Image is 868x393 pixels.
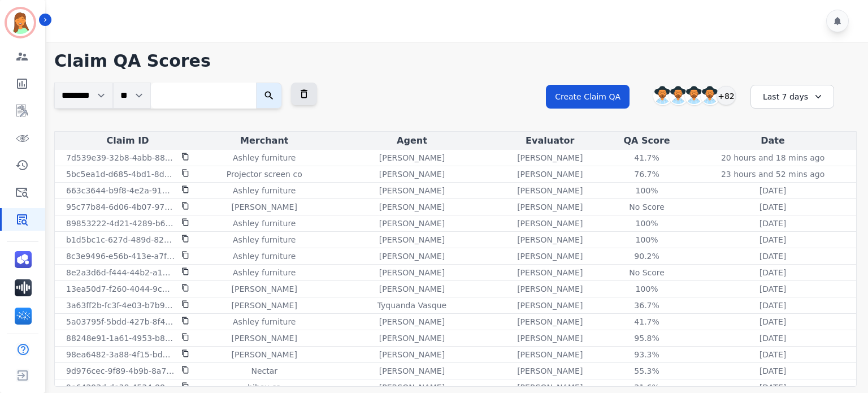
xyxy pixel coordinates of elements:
p: [DATE] [759,234,786,245]
p: [PERSON_NAME] [379,169,445,180]
p: [PERSON_NAME] [379,332,445,344]
p: [PERSON_NAME] [517,152,583,163]
p: [PERSON_NAME] [379,349,445,360]
p: 8c3e9496-e56b-413e-a7f1-d762d76c75fb [66,251,175,262]
div: 31.6% [622,382,672,393]
p: [PERSON_NAME] [379,234,445,245]
p: 8e2a3d6d-f444-44b2-a14f-493d1792efdc [66,267,175,278]
p: [PERSON_NAME] [517,267,583,278]
p: [DATE] [759,283,786,295]
p: [PERSON_NAME] [379,316,445,327]
p: [PERSON_NAME] [517,316,583,327]
div: 100% [622,234,672,245]
p: Projector screen co [227,169,302,180]
div: 100% [622,218,672,229]
div: 41.7% [622,316,672,327]
p: [PERSON_NAME] [517,332,583,344]
p: [DATE] [759,316,786,327]
p: b1d5bc1c-627d-489d-822d-dd897ddc03da [66,234,175,245]
p: Ashley furniture [233,316,296,327]
p: [DATE] [759,349,786,360]
p: Ashley furniture [233,218,296,229]
div: 55.3% [622,365,672,377]
div: 93.3% [622,349,672,360]
div: 100% [622,283,672,295]
div: +82 [717,86,736,105]
p: 89853222-4d21-4289-b601-477ae8dd5a89 [66,218,175,229]
p: Ashley furniture [233,267,296,278]
p: Ashley furniture [233,152,296,163]
p: 7d539e39-32b8-4abb-88dc-2b2d5e29ea5b [66,152,175,163]
p: [PERSON_NAME] [379,251,445,262]
p: [PERSON_NAME] [517,185,583,196]
p: [PERSON_NAME] [517,365,583,377]
p: [PERSON_NAME] [517,169,583,180]
div: Agent [330,134,493,148]
p: [DATE] [759,185,786,196]
p: [DATE] [759,267,786,278]
p: [PERSON_NAME] [379,185,445,196]
p: [PERSON_NAME] [379,267,445,278]
p: Ashley furniture [233,251,296,262]
div: 90.2% [622,251,672,262]
p: 20 hours and 18 mins ago [721,152,824,163]
p: 5a03795f-5bdd-427b-8f46-1e36aa4bc8c3 [66,316,175,327]
p: [PERSON_NAME] [379,382,445,393]
p: [PERSON_NAME] [379,201,445,213]
h1: Claim QA Scores [54,51,857,71]
p: [PERSON_NAME] [379,365,445,377]
p: [PERSON_NAME] [379,218,445,229]
p: Ashley furniture [233,234,296,245]
p: [PERSON_NAME] [379,152,445,163]
p: [PERSON_NAME] [517,251,583,262]
p: 3a63ff2b-fc3f-4e03-b7b9-58908c2ac603 [66,300,175,311]
div: 36.7% [622,300,672,311]
p: [PERSON_NAME] [232,349,297,360]
p: [PERSON_NAME] [517,349,583,360]
p: [DATE] [759,300,786,311]
p: [PERSON_NAME] [232,201,297,213]
p: [PERSON_NAME] [379,283,445,295]
p: 663c3644-b9f8-4e2a-9184-fd0b78a6c941 [66,185,175,196]
p: 9e64293d-de38-4534-8885-43c000b13163 [66,382,175,393]
p: [PERSON_NAME] [517,283,583,295]
p: 95c77b84-6d06-4b07-9700-5ac3b7cb0c30 [66,201,175,213]
p: 13ea50d7-f260-4044-9cbf-6a1d3a5e6203 [66,283,175,295]
p: 98ea6482-3a88-4f15-bd9c-3a8f40fb3c4e [66,349,175,360]
p: [PERSON_NAME] [517,382,583,393]
p: [DATE] [759,365,786,377]
p: [DATE] [759,382,786,393]
p: [PERSON_NAME] [517,300,583,311]
div: 76.7% [622,169,672,180]
p: hiboy ca [248,382,281,393]
p: [PERSON_NAME] [232,300,297,311]
p: Ashley furniture [233,185,296,196]
div: No Score [622,267,672,278]
div: 95.8% [622,332,672,344]
div: No Score [622,201,672,213]
p: [PERSON_NAME] [232,332,297,344]
p: [PERSON_NAME] [517,234,583,245]
p: Nectar [251,365,277,377]
p: 88248e91-1a61-4953-b889-8feca6e84993 [66,332,175,344]
button: Create Claim QA [546,85,630,109]
div: QA Score [606,134,687,148]
p: [PERSON_NAME] [517,218,583,229]
div: 100% [622,185,672,196]
div: Merchant [203,134,325,148]
p: [PERSON_NAME] [517,201,583,213]
div: Last 7 days [750,85,834,109]
div: Claim ID [57,134,198,148]
div: Evaluator [498,134,602,148]
p: Tyquanda Vasque [377,300,447,311]
p: 5bc5ea1d-d685-4bd1-8d5b-01bbeb552967 [66,169,175,180]
img: Bordered avatar [7,9,34,36]
p: [DATE] [759,218,786,229]
div: 41.7% [622,152,672,163]
p: 23 hours and 52 mins ago [721,169,824,180]
p: [DATE] [759,201,786,213]
p: [DATE] [759,332,786,344]
p: [DATE] [759,251,786,262]
p: 9d976cec-9f89-4b9b-8a78-0f68b7ee65eb [66,365,175,377]
div: Date [692,134,854,148]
